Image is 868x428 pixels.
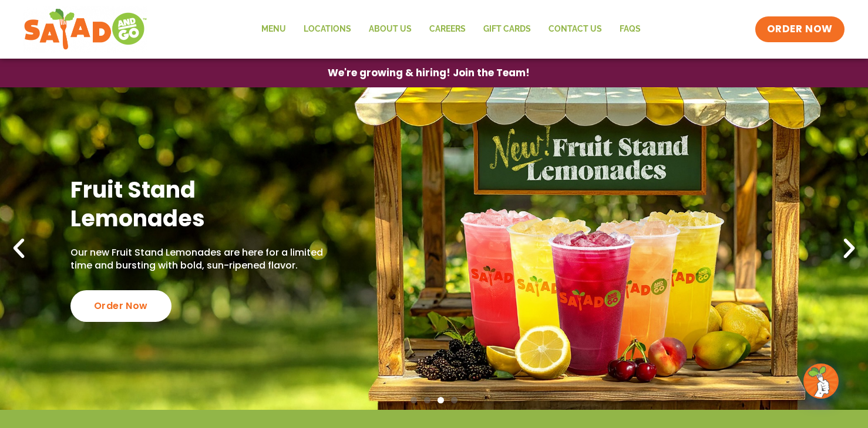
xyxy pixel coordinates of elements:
div: Order Now [70,290,171,322]
a: Careers [420,16,475,43]
span: Go to slide 4 [451,397,457,403]
a: Locations [295,16,360,43]
a: FAQs [611,16,650,43]
a: About Us [360,16,420,43]
nav: Menu [253,16,650,43]
p: Our new Fruit Stand Lemonades are here for a limited time and bursting with bold, sun-ripened fla... [70,246,334,273]
a: Contact Us [540,16,611,43]
div: Previous slide [6,236,32,261]
a: Menu [253,16,295,43]
a: GIFT CARDS [475,16,540,43]
img: new-SAG-logo-768×292 [23,6,147,53]
span: Go to slide 1 [411,397,417,403]
span: ORDER NOW [767,22,833,36]
img: wpChatIcon [805,365,837,398]
a: ORDER NOW [755,16,845,42]
h2: Fruit Stand Lemonades [70,175,334,233]
span: Go to slide 3 [438,397,444,403]
span: Go to slide 2 [424,397,430,403]
span: We're growing & hiring! Join the Team! [328,68,530,78]
div: Next slide [836,236,862,261]
a: We're growing & hiring! Join the Team! [310,59,547,87]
